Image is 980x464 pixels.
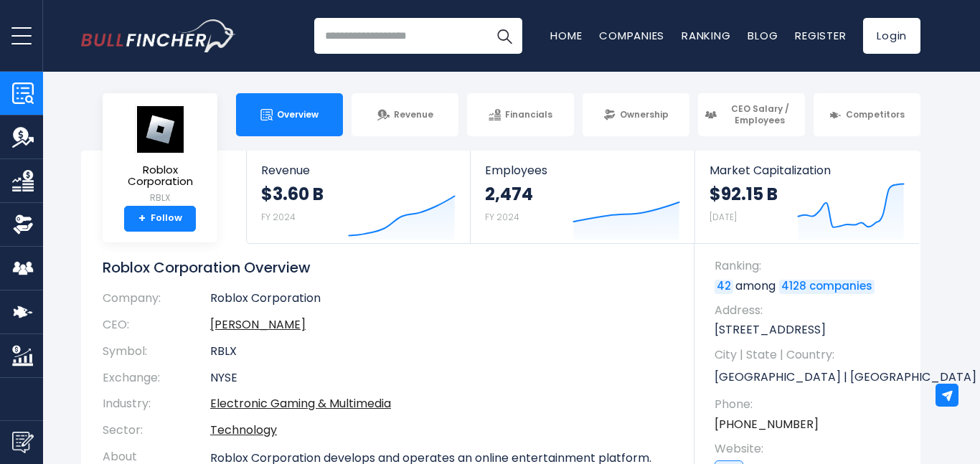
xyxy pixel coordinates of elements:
[124,206,196,232] a: +Follow
[715,347,906,363] span: City | State | Country:
[138,212,146,225] strong: +
[103,338,210,365] th: Symbol:
[261,211,296,223] small: FY 2024
[103,291,210,312] th: Company:
[779,280,875,294] a: 4128 companies
[715,417,819,432] a: [PHONE_NUMBER]
[210,338,673,365] td: RBLX
[695,151,919,243] a: Market Capitalization $92.15 B [DATE]
[863,18,920,54] a: Login
[103,417,210,444] th: Sector:
[261,164,456,177] span: Revenue
[599,28,664,43] a: Companies
[114,191,206,204] small: RBLX
[210,395,391,412] a: Electronic Gaming & Multimedia
[721,103,798,126] span: CEO Salary / Employees
[505,109,552,120] span: Financials
[103,258,673,277] h1: Roblox Corporation Overview
[210,291,673,312] td: Roblox Corporation
[814,93,920,136] a: Competitors
[698,93,805,136] a: CEO Salary / Employees
[710,164,905,177] span: Market Capitalization
[12,214,34,235] img: Ownership
[715,280,733,294] a: 42
[486,18,522,54] button: Search
[715,322,906,338] p: [STREET_ADDRESS]
[620,109,669,120] span: Ownership
[710,211,737,223] small: [DATE]
[467,93,574,136] a: Financials
[352,93,458,136] a: Revenue
[715,303,906,318] span: Address:
[715,366,906,388] p: [GEOGRAPHIC_DATA] | [GEOGRAPHIC_DATA] | US
[81,19,236,52] img: Bullfincher logo
[485,164,679,177] span: Employees
[715,258,906,274] span: Ranking:
[583,93,689,136] a: Ownership
[471,151,694,243] a: Employees 2,474 FY 2024
[715,278,906,294] p: among
[715,397,906,412] span: Phone:
[748,28,778,43] a: Blog
[795,28,846,43] a: Register
[485,211,519,223] small: FY 2024
[394,109,433,120] span: Revenue
[81,19,235,52] a: Go to homepage
[247,151,470,243] a: Revenue $3.60 B FY 2024
[114,164,206,188] span: Roblox Corporation
[103,312,210,338] th: CEO:
[113,105,207,206] a: Roblox Corporation RBLX
[550,28,582,43] a: Home
[210,365,673,392] td: NYSE
[236,93,343,136] a: Overview
[485,183,533,205] strong: 2,474
[710,183,778,205] strong: $92.15 B
[846,109,905,120] span: Competitors
[715,441,906,457] span: Website:
[277,109,319,120] span: Overview
[682,28,730,43] a: Ranking
[103,365,210,392] th: Exchange:
[210,316,306,333] a: ceo
[261,183,324,205] strong: $3.60 B
[210,422,277,438] a: Technology
[103,391,210,417] th: Industry:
